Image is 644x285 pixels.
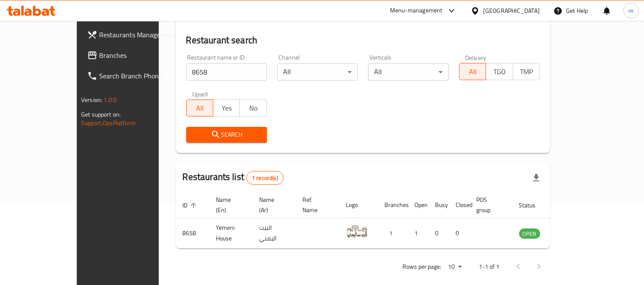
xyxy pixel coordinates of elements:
button: TGO [486,63,513,80]
h2: Restaurant search [186,34,540,47]
span: 1.0.0 [103,94,117,105]
td: 0 [429,218,449,249]
span: 1 record(s) [247,174,283,182]
div: All [368,63,449,81]
span: Restaurants Management [99,30,178,40]
span: ID [183,200,199,210]
button: No [239,99,266,117]
span: All [463,66,483,78]
th: Logo [339,192,378,218]
span: Name (Ar) [260,195,286,215]
th: Closed [449,192,470,218]
th: Branches [378,192,408,218]
div: Export file [526,168,547,188]
span: Status [519,200,547,210]
p: Rows per page: [402,261,441,272]
td: 0 [449,218,470,249]
p: 1-1 of 1 [479,261,499,272]
a: Branches [80,45,184,66]
div: [GEOGRAPHIC_DATA] [483,6,540,15]
a: Search Branch Phone [80,66,184,86]
span: Search Branch Phone [99,71,178,81]
td: 8658 [176,218,209,249]
span: No [243,102,263,114]
td: البيت اليمني [253,218,296,249]
span: OPEN [519,229,540,239]
button: All [459,63,486,80]
h2: Restaurants list [183,171,284,185]
span: Search [193,129,260,140]
span: Ref. Name [303,195,329,215]
label: Upsell [192,91,208,97]
label: Delivery [465,54,487,60]
div: Total records count [246,171,284,185]
span: Version: [81,94,102,105]
span: m [629,6,634,15]
span: Branches [99,50,178,60]
span: TMP [517,66,536,78]
div: Menu-management [390,6,443,16]
button: All [186,99,213,117]
span: Yes [217,102,236,114]
table: enhanced table [176,192,587,249]
span: All [190,102,210,114]
td: 1 [408,218,429,249]
div: All [277,63,358,81]
span: Name (En) [216,195,242,215]
button: Yes [213,99,240,117]
img: Yemeni House [346,221,368,242]
button: Search [186,127,267,143]
input: Search for restaurant name or ID.. [186,63,267,81]
div: Rows per page: [444,261,465,273]
span: POS group [477,195,502,215]
td: 1 [378,218,408,249]
button: TMP [513,63,540,80]
th: Busy [429,192,449,218]
a: Restaurants Management [80,24,184,45]
span: Get support on: [81,109,121,120]
a: Support.OpsPlatform [81,117,136,129]
th: Open [408,192,429,218]
span: TGO [490,66,509,78]
td: Yemeni House [209,218,253,249]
